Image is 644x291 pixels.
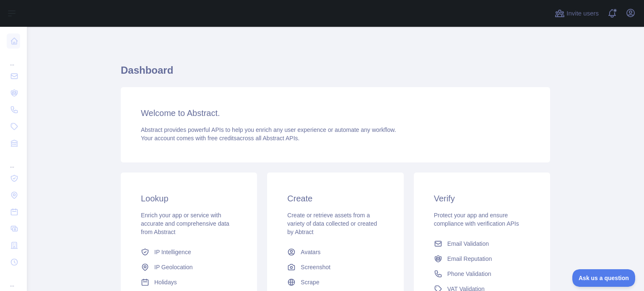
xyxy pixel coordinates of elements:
[431,251,533,266] a: Email Reputation
[141,107,530,119] h3: Welcome to Abstract.
[447,255,492,263] span: Email Reputation
[7,50,20,67] div: ...
[284,275,387,290] a: Scrape
[434,193,530,204] h3: Verify
[141,126,396,133] span: Abstract provides powerful APIs to help you enrich any user experience or automate any workflow.
[553,7,600,20] button: Invite users
[566,9,599,18] span: Invite users
[301,263,330,271] span: Screenshot
[141,193,237,204] h3: Lookup
[284,260,387,275] a: Screenshot
[284,245,387,260] a: Avatars
[301,278,319,286] span: Scrape
[154,278,177,286] span: Holidays
[7,152,20,169] div: ...
[141,212,229,235] span: Enrich your app or service with accurate and comprehensive data from Abstract
[287,212,377,235] span: Create or retrieve assets from a variety of data collected or created by Abtract
[121,64,550,84] h1: Dashboard
[138,245,240,260] a: IP Intelligence
[301,248,320,256] span: Avatars
[208,135,236,142] span: free credits
[141,135,299,142] span: Your account comes with across all Abstract APIs.
[434,212,519,227] span: Protect your app and ensure compliance with verification APIs
[138,275,240,290] a: Holidays
[7,271,20,288] div: ...
[138,260,240,275] a: IP Geolocation
[287,193,383,204] h3: Create
[431,236,533,251] a: Email Validation
[154,263,193,271] span: IP Geolocation
[572,269,636,287] iframe: Toggle Customer Support
[447,270,491,278] span: Phone Validation
[431,266,533,281] a: Phone Validation
[154,248,191,256] span: IP Intelligence
[447,239,489,248] span: Email Validation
